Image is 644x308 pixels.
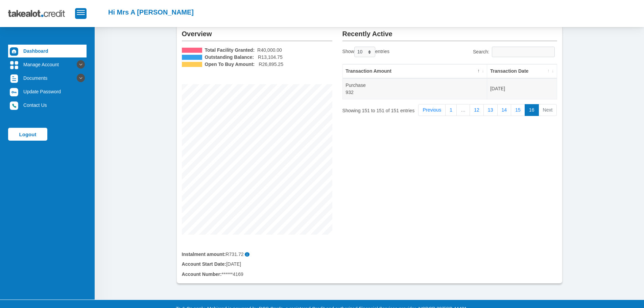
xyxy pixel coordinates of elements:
a: 15 [511,104,525,116]
a: Previous [418,104,446,116]
b: Instalment amount: [182,252,226,257]
b: Total Facility Granted: [205,47,255,54]
a: Update Password [8,85,87,98]
a: Contact Us [8,99,87,112]
b: Account Number: [182,271,222,277]
a: Dashboard [8,45,87,57]
td: [DATE] [487,78,556,99]
b: Outstanding Balance: [205,54,254,61]
a: 13 [483,104,498,116]
th: Transaction Amount: activate to sort column descending [343,64,487,78]
a: Logout [8,128,47,141]
img: takealot_credit_logo.svg [8,5,75,22]
span: R13,104.75 [258,54,283,61]
th: Transaction Date: activate to sort column ascending [487,64,556,78]
span: R26,895.25 [259,61,283,68]
h2: Hi Mrs A [PERSON_NAME] [108,8,194,16]
a: 1 [445,104,457,116]
a: 14 [497,104,511,116]
label: Show entries [342,47,389,57]
b: Open To Buy Amount: [205,61,255,68]
td: Purchase 932 [343,78,487,99]
b: Account Start Date: [182,261,226,267]
select: Showentries [354,47,375,57]
span: i [245,252,250,257]
div: Showing 151 to 151 of 151 entries [342,103,426,115]
a: 16 [525,104,539,116]
label: Search: [473,47,557,57]
a: Manage Account [8,58,87,71]
div: [DATE] [177,261,337,268]
h2: Overview [182,24,332,38]
input: Search: [492,47,555,57]
a: Documents [8,72,87,85]
a: 12 [470,104,484,116]
h2: Recently Active [342,24,557,38]
div: R731.72 [182,251,332,258]
span: R40,000.00 [257,47,282,54]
